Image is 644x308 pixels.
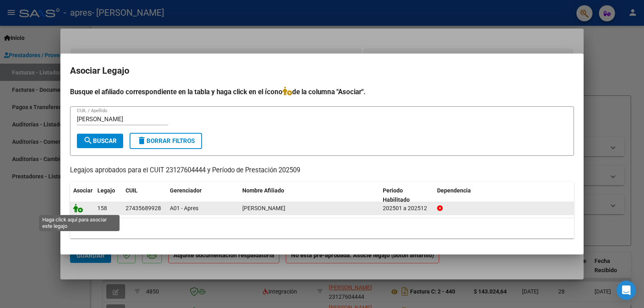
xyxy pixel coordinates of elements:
[137,137,195,145] span: Borrar Filtros
[77,134,123,148] button: Buscar
[126,187,138,194] span: CUIL
[70,63,574,79] h2: Asociar Legajo
[242,205,285,211] span: CASTILLA MELINA AGOSTINA
[380,182,434,209] datatable-header-cell: Periodo Habilitado
[434,182,574,209] datatable-header-cell: Dependencia
[170,205,198,211] span: A01 - Apres
[170,187,202,194] span: Gerenciador
[70,218,574,238] div: 1 registros
[94,182,122,209] datatable-header-cell: Legajo
[137,136,147,145] mat-icon: delete
[97,187,115,194] span: Legajo
[617,281,636,300] div: Open Intercom Messenger
[83,137,117,145] span: Buscar
[122,182,167,209] datatable-header-cell: CUIL
[239,182,380,209] datatable-header-cell: Nombre Afiliado
[383,187,410,203] span: Periodo Habilitado
[83,136,93,145] mat-icon: search
[242,187,284,194] span: Nombre Afiliado
[437,187,471,194] span: Dependencia
[383,204,431,213] div: 202501 a 202512
[70,87,574,97] h4: Busque el afiliado correspondiente en la tabla y haga click en el ícono de la columna "Asociar".
[167,182,239,209] datatable-header-cell: Gerenciador
[73,187,93,194] span: Asociar
[126,204,161,213] div: 27435689928
[70,165,574,176] p: Legajos aprobados para el CUIT 23127604444 y Período de Prestación 202509
[70,182,94,209] datatable-header-cell: Asociar
[97,205,107,211] span: 158
[130,133,202,149] button: Borrar Filtros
